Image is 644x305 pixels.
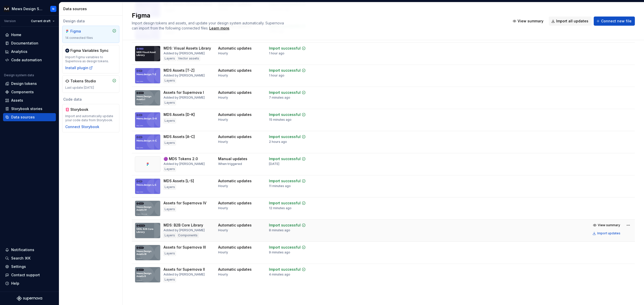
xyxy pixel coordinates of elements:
div: 1 hour ago [269,73,284,78]
div: Automatic updates [218,112,252,117]
div: Hourly [218,140,228,144]
div: Import successful [269,245,301,250]
div: Layers [164,185,176,190]
div: Automatic updates [218,68,252,73]
button: Notifications [3,246,56,254]
a: Design tokens [3,80,56,88]
div: Layers [164,251,176,256]
div: Layers [164,100,176,105]
div: Hourly [218,272,228,277]
div: Added by [PERSON_NAME] [164,51,205,55]
div: N [52,7,54,11]
div: Tokens Studio [70,79,96,84]
div: [DATE] [269,162,279,166]
div: Added by [PERSON_NAME] [164,272,205,277]
div: When triggered [218,162,242,166]
div: 14 connected files [65,36,116,40]
button: Search ⌘K [3,254,56,262]
a: Analytics [3,48,56,56]
span: Connect new file [601,19,632,24]
button: Contact support [3,271,56,279]
div: Data sources [11,115,35,120]
div: Automatic updates [218,267,252,272]
a: StorybookImport and automatically update your code data from Storybook.Connect Storybook [62,104,119,132]
a: Code automation [3,56,56,64]
div: Import successful [269,267,301,272]
div: 11 minutes ago [269,184,291,188]
button: View summary [591,222,623,229]
button: Import updates [591,230,623,237]
button: Help [3,279,56,287]
div: Added by [PERSON_NAME] [164,73,205,78]
div: Layers [164,118,176,123]
div: Added by [PERSON_NAME] [164,228,205,232]
button: Connect new file [594,17,635,26]
div: Assets [11,98,23,103]
div: Storybook stories [11,106,42,111]
div: Import successful [269,68,301,73]
a: Learn more [209,26,229,31]
div: Design tokens [11,81,37,86]
div: Added by [PERSON_NAME] [164,96,205,100]
div: Import and automatically update your code data from Storybook. [65,114,116,122]
div: Layers [164,78,176,83]
div: Design data [62,19,119,24]
div: Automatic updates [218,134,252,139]
div: Figma Variables Sync [70,48,108,53]
a: Figma Variables SyncImport Figma variables to Supernova as design tokens.Install plugin [62,45,119,73]
div: Analytics [11,49,27,54]
div: 7 minutes ago [269,96,290,100]
span: Import design tokens and assets, and update your design system automatically. Supernova can impor... [132,21,285,30]
div: Storybook [70,107,95,112]
div: MDS: B2B Core Library [164,223,203,228]
div: Assets for Supernova III [164,245,206,250]
span: Import all updates [556,19,588,24]
div: 1 hour ago [269,51,284,55]
button: Current draft [29,18,57,25]
div: Layers [164,277,176,282]
div: Hourly [218,206,228,210]
div: 🟣 MDS Tokens 2.0 [164,156,198,161]
span: . [208,26,230,30]
div: Import successful [269,201,301,206]
a: Components [3,88,56,96]
span: Current draft [31,19,51,23]
div: Contact support [11,272,40,278]
div: Code automation [11,57,42,63]
div: MDS Assets [T-Z] [164,68,195,73]
div: Layers [164,233,176,238]
div: Notifications [11,247,34,252]
div: MDS Assets [D-K] [164,112,195,117]
div: Automatic updates [218,201,252,206]
span: View summary [518,19,543,24]
div: Hourly [218,250,228,254]
div: Automatic updates [218,90,252,95]
div: Data sources [63,6,120,11]
span: View summary [598,223,620,227]
button: View summary [510,17,547,26]
div: Home [11,32,21,37]
a: Storybook stories [3,105,56,113]
div: 12 minutes ago [269,206,292,210]
div: Vector assets [177,56,200,61]
div: Design system data [4,73,34,77]
div: Code data [62,97,119,102]
a: Figma14 connected files [62,26,119,43]
a: Supernova Logo [17,296,42,301]
div: Import successful [269,223,301,228]
div: Mews Design System [12,6,44,11]
div: Components [177,233,199,238]
a: Assets [3,96,56,104]
div: MDS Assets [A-C] [164,134,195,139]
h2: Figma [132,11,504,20]
div: Connect Storybook [65,124,99,129]
div: 4 minutes ago [269,272,290,277]
div: Import successful [269,178,301,184]
div: Assets for Supernova IV [164,201,206,206]
div: Added by [PERSON_NAME] [164,162,205,166]
div: MDS Assets [L-S] [164,178,194,184]
div: Install plugin [65,65,93,70]
div: Documentation [11,41,38,46]
div: 9 minutes ago [269,250,290,254]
